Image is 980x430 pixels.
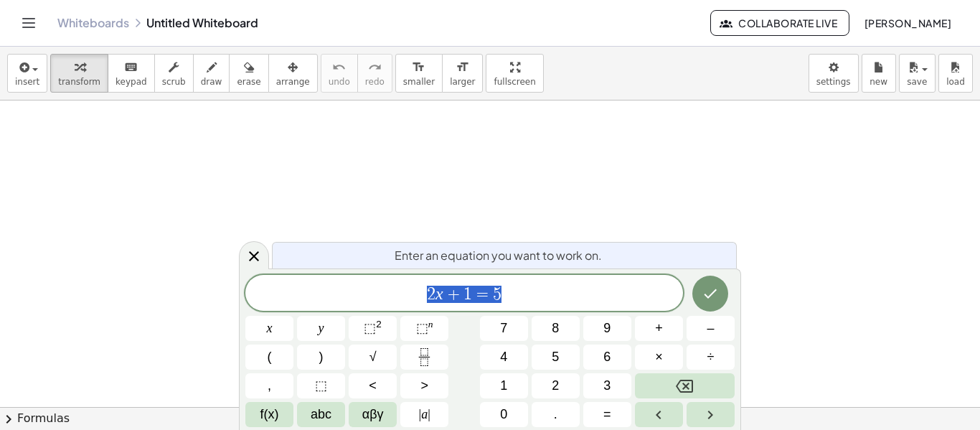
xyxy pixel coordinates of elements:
button: ( [245,345,293,370]
span: load [946,77,965,87]
button: 9 [583,316,631,341]
span: insert [15,77,39,87]
button: Squared [349,316,397,341]
a: Whiteboards [57,16,129,30]
span: [PERSON_NAME] [864,17,951,29]
span: = [603,405,611,424]
button: Right arrow [687,402,735,427]
button: Less than [349,373,397,398]
button: Placeholder [297,373,345,398]
i: format_size [456,59,469,76]
span: fullscreen [494,77,535,87]
button: redoredo [357,54,392,93]
span: – [707,319,714,338]
span: × [655,347,663,367]
span: 4 [500,347,507,367]
button: 1 [480,373,528,398]
span: . [554,405,557,424]
span: keypad [116,77,147,87]
button: 7 [480,316,528,341]
button: insert [7,54,47,93]
var: x [435,284,443,303]
i: redo [368,59,382,76]
button: draw [193,54,230,93]
button: 2 [532,373,580,398]
button: Alphabet [297,402,345,427]
span: a [419,405,430,424]
span: = [472,286,493,303]
span: save [907,77,927,87]
span: αβγ [362,405,384,424]
button: Divide [687,345,735,370]
span: arrange [276,77,310,87]
button: Backspace [635,373,735,398]
button: Plus [635,316,683,341]
button: Equals [583,402,631,427]
span: ⬚ [416,321,428,335]
span: redo [365,77,385,87]
button: save [899,54,936,93]
span: | [428,407,430,421]
span: > [420,376,428,396]
span: erase [237,77,260,87]
span: Enter an equation you want to work on. [395,247,602,264]
button: Done [692,276,728,312]
button: settings [809,54,859,93]
button: Collaborate Live [710,10,849,36]
i: undo [332,59,346,76]
span: ÷ [707,347,715,367]
span: new [870,77,887,87]
button: x [245,316,293,341]
span: smaller [403,77,435,87]
button: Minus [687,316,735,341]
button: y [297,316,345,341]
span: transform [58,77,100,87]
span: 5 [493,286,501,303]
button: Functions [245,402,293,427]
button: Square root [349,345,397,370]
span: ⬚ [315,376,327,396]
span: 0 [500,405,507,424]
button: Fraction [400,345,448,370]
span: 2 [552,376,559,396]
span: 5 [552,347,559,367]
span: f(x) [260,405,279,424]
span: 1 [500,376,507,396]
button: Times [635,345,683,370]
button: . [532,402,580,427]
i: format_size [412,59,425,76]
span: ) [319,347,324,367]
button: fullscreen [486,54,543,93]
button: new [862,54,896,93]
sup: n [428,319,433,329]
button: format_sizelarger [442,54,483,93]
button: Toggle navigation [17,11,40,34]
button: load [938,54,973,93]
span: abc [311,405,331,424]
button: 0 [480,402,528,427]
span: 8 [552,319,559,338]
button: 4 [480,345,528,370]
button: , [245,373,293,398]
span: < [369,376,377,396]
span: scrub [162,77,186,87]
button: 3 [583,373,631,398]
span: x [267,319,273,338]
span: settings [816,77,851,87]
span: y [319,319,324,338]
button: erase [229,54,268,93]
button: Greek alphabet [349,402,397,427]
button: Superscript [400,316,448,341]
span: √ [369,347,377,367]
span: Collaborate Live [722,17,837,29]
button: 5 [532,345,580,370]
sup: 2 [376,319,382,329]
span: 3 [603,376,611,396]
button: [PERSON_NAME] [852,10,963,36]
span: , [268,376,271,396]
button: scrub [154,54,194,93]
button: undoundo [321,54,358,93]
button: Absolute value [400,402,448,427]
span: + [443,286,464,303]
span: ⬚ [364,321,376,335]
